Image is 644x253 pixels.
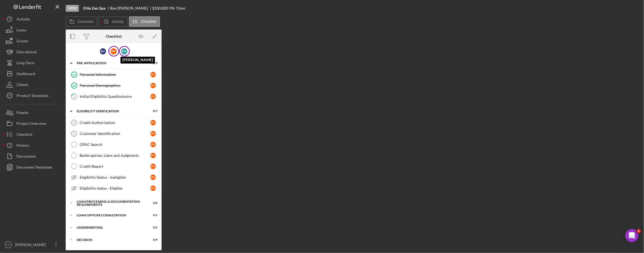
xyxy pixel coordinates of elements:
div: P V [150,175,156,180]
button: JR[PERSON_NAME] [3,239,63,250]
text: JR [7,243,10,246]
div: Loan Officer Consultation [77,214,144,217]
label: Activity [112,19,124,24]
button: Checklist [3,129,63,140]
div: B V [100,48,106,54]
div: Product Templates [16,90,48,102]
div: P V [150,164,156,169]
a: Personal InformationPV [68,69,159,80]
div: 0 / 2 [148,226,157,229]
div: Credit Report [80,164,150,169]
a: Personal DemographicsPV [68,80,159,91]
div: Dashboard [16,68,35,81]
div: Eligibility Verification [77,110,144,113]
button: Activity [3,14,63,25]
div: P V [150,142,156,147]
label: Overview [77,19,93,24]
div: P V [150,72,156,77]
div: Checklist [16,129,32,141]
a: OFAC SearchPV [68,139,159,150]
div: Documents [16,151,36,163]
div: 9 % [169,6,175,10]
a: 3Initial Eligibility QuestionnairePV [68,91,159,102]
div: Document Templates [16,162,52,174]
div: Personal Demographics [80,83,150,88]
div: People [16,107,28,119]
div: Open [66,5,79,12]
div: P V [150,186,156,191]
label: Checklist [141,19,156,24]
button: Grants [3,36,63,46]
a: Eligibility status - EligiblePV [68,183,159,194]
div: 0 / 1 [148,214,157,217]
a: Bankruptcies, Liens and JudgmentsPV [68,150,159,161]
div: Checklist [106,34,122,39]
button: Long-Term [3,57,63,68]
div: Educational [16,46,37,59]
iframe: Intercom live chat [625,229,639,242]
button: Document Templates [3,162,63,173]
a: 5Customer IdentificationPV [68,128,159,139]
div: Bao [PERSON_NAME] [110,6,153,10]
div: Decision [77,238,144,242]
div: P V [150,94,156,99]
div: Loans [16,25,26,37]
button: Loans [3,25,63,36]
a: 4Credit AuthorizationPV [68,117,159,128]
div: 72 mo [176,6,185,10]
div: P V [150,83,156,88]
a: Credit ReportPV [68,161,159,172]
span: $100,000 [153,6,169,10]
div: P V [111,48,117,54]
div: Personal Information [80,72,150,77]
button: History [3,140,63,151]
button: Overview [66,16,97,27]
button: Clients [3,79,63,90]
div: P V [150,120,156,125]
div: P V [150,131,156,136]
div: OFAC Search [80,142,150,147]
div: 0 / 7 [148,110,157,113]
div: Bankruptcies, Liens and Judgments [80,153,150,158]
button: Educational [3,46,63,57]
div: P V [121,48,127,54]
div: Credit Authorization [80,120,150,125]
div: Underwriting [77,226,144,229]
div: Initial Eligibility Questionnaire [80,94,150,99]
div: [PERSON_NAME] [14,239,49,252]
div: Loan Processing & Documentation Requirements [77,200,144,206]
div: 0 / 6 [148,201,157,205]
div: Eligibility Status - Ineligible [80,175,150,180]
tspan: 5 [73,132,75,135]
button: Checklist [129,16,160,27]
div: Pre-Application [77,61,144,65]
div: 0 / 4 [148,238,157,242]
tspan: 4 [73,121,75,124]
div: 2 / 3 [148,61,157,65]
span: 1 [637,229,641,233]
div: Grants [16,36,28,48]
button: People [3,107,63,118]
div: History [16,140,29,152]
div: Clients [16,79,28,92]
button: Documents [3,151,63,162]
a: Eligibility Status - IneligiblePV [68,172,159,183]
button: Product Templates [3,90,63,101]
tspan: 3 [73,95,75,98]
div: P V [150,153,156,158]
div: Activity [16,14,30,26]
button: Dashboard [3,68,63,79]
button: Project Overview [3,118,63,129]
